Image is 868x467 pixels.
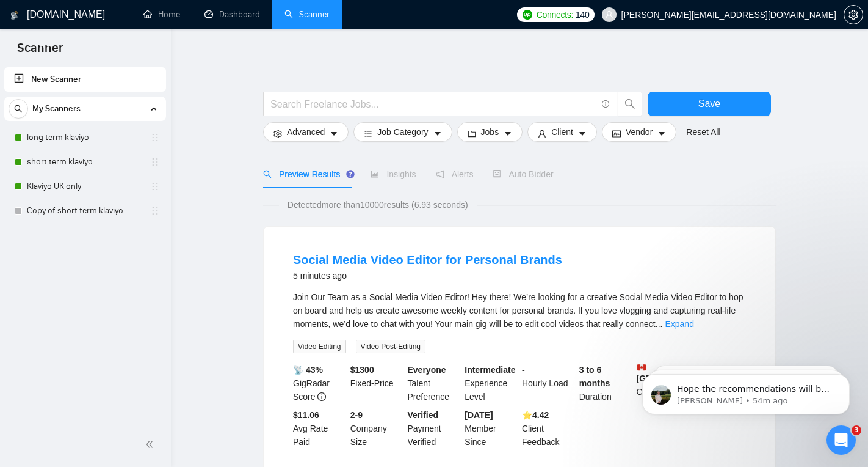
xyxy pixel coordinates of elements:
div: 5 minutes ago [293,268,562,283]
span: Job Category [377,125,428,139]
a: short term klaviyo [27,150,143,174]
a: Copy of short term klaviyo [27,199,143,223]
b: $11.06 [293,410,319,420]
div: Avg Rate Paid [291,408,348,449]
span: folder [468,129,476,138]
li: New Scanner [4,67,166,92]
span: 3 [852,425,861,435]
a: homeHome [143,9,180,20]
span: caret-down [504,129,512,138]
span: Vendor [626,125,653,139]
span: Preview Results [263,169,351,179]
span: search [618,98,642,109]
button: search [618,92,642,116]
span: Scanner [7,39,73,65]
span: Client [551,125,573,139]
span: idcard [612,129,621,138]
iframe: Intercom live chat [826,425,856,455]
span: robot [493,170,501,178]
span: caret-down [433,129,442,138]
span: holder [150,157,160,167]
b: $ 1300 [350,365,374,375]
li: My Scanners [4,97,166,223]
div: Duration [577,363,634,403]
button: setting [844,5,863,24]
span: 140 [576,8,589,21]
div: Hourly Load [519,363,577,403]
p: Message from Viktor, sent 54m ago [53,47,211,58]
span: Video Post-Editing [356,340,426,353]
span: My Scanners [32,97,81,121]
span: Advanced [287,125,325,139]
span: Hope the recommendations will be useful! 😊 And yes, our system automatically handles tricky clien... [53,35,210,118]
span: bars [364,129,372,138]
span: double-left [145,438,157,450]
span: Connects: [537,8,573,21]
a: Expand [665,319,693,329]
a: Klaviyo UK only [27,174,143,199]
a: New Scanner [14,67,156,92]
a: dashboardDashboard [204,9,260,20]
iframe: Intercom notifications message [624,348,868,434]
div: Tooltip anchor [345,169,356,180]
span: user [605,10,613,19]
span: caret-down [657,129,666,138]
div: Talent Preference [405,363,463,403]
div: Payment Verified [405,408,463,449]
div: Join Our Team as a Social Media Video Editor! Hey there! We’re looking for a creative Social Medi... [293,290,746,331]
span: notification [436,170,444,178]
span: user [538,129,546,138]
div: Experience Level [462,363,519,403]
b: 3 to 6 months [579,365,610,388]
div: Fixed-Price [348,363,405,403]
span: info-circle [602,100,610,108]
b: Everyone [408,365,446,375]
span: search [263,170,272,178]
span: setting [844,10,863,20]
button: idcardVendorcaret-down [602,122,676,142]
button: userClientcaret-down [527,122,597,142]
b: [DATE] [465,410,493,420]
input: Search Freelance Jobs... [270,97,596,112]
span: holder [150,133,160,142]
span: Jobs [481,125,499,139]
img: logo [10,6,19,25]
button: Save [648,92,771,116]
span: setting [273,129,282,138]
b: 📡 43% [293,365,323,375]
span: Detected more than 10000 results (6.93 seconds) [279,198,477,211]
a: setting [844,10,863,20]
button: search [9,99,28,119]
a: searchScanner [284,9,330,20]
b: - [522,365,525,375]
a: long term klaviyo [27,125,143,150]
a: Social Media Video Editor for Personal Brands [293,253,562,267]
b: Verified [408,410,439,420]
span: Alerts [436,169,474,179]
div: Company Size [348,408,405,449]
span: holder [150,206,160,216]
span: Join Our Team as a Social Media Video Editor! Hey there! We’re looking for a creative Social Medi... [293,292,743,329]
span: caret-down [330,129,338,138]
span: holder [150,182,160,191]
a: Reset All [686,125,720,139]
button: settingAdvancedcaret-down [263,122,349,142]
button: barsJob Categorycaret-down [353,122,452,142]
span: area-chart [371,170,379,178]
div: Client Feedback [519,408,577,449]
span: Auto Bidder [493,169,553,179]
span: info-circle [317,392,326,401]
b: 2-9 [350,410,363,420]
b: Intermediate [465,365,515,375]
button: folderJobscaret-down [457,122,523,142]
img: upwork-logo.png [523,10,532,20]
span: search [9,105,27,113]
span: Insights [371,169,416,179]
span: caret-down [578,129,587,138]
span: Save [698,96,720,111]
div: Member Since [462,408,519,449]
span: Video Editing [293,340,346,353]
div: GigRadar Score [291,363,348,403]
